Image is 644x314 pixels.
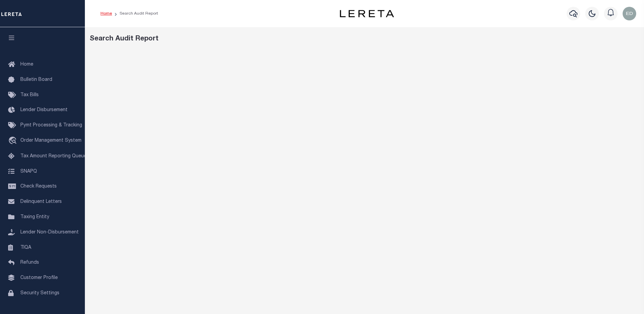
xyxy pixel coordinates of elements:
span: Lender Non-Disbursement [20,230,79,235]
span: Tax Bills [20,93,39,98]
span: Tax Amount Reporting Queue [20,154,87,159]
span: Refunds [20,260,39,265]
span: Taxing Entity [20,215,49,220]
span: TIQA [20,245,31,250]
span: Check Requests [20,184,57,189]
span: Bulletin Board [20,77,52,82]
span: Security Settings [20,291,59,296]
img: logo-dark.svg [340,10,394,17]
li: Search Audit Report [112,11,158,17]
div: Search Audit Report [90,34,640,44]
span: Home [20,62,33,67]
i: travel_explore [8,137,19,145]
span: Lender Disbursement [20,108,68,112]
span: Delinquent Letters [20,199,62,204]
span: SNAPQ [20,169,37,174]
span: Customer Profile [20,276,58,280]
span: Order Management System [20,138,81,143]
span: Pymt Processing & Tracking [20,123,82,128]
a: Home [100,12,112,16]
img: svg+xml;base64,PHN2ZyB4bWxucz0iaHR0cDovL3d3dy53My5vcmcvMjAwMC9zdmciIHBvaW50ZXItZXZlbnRzPSJub25lIi... [623,7,636,20]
